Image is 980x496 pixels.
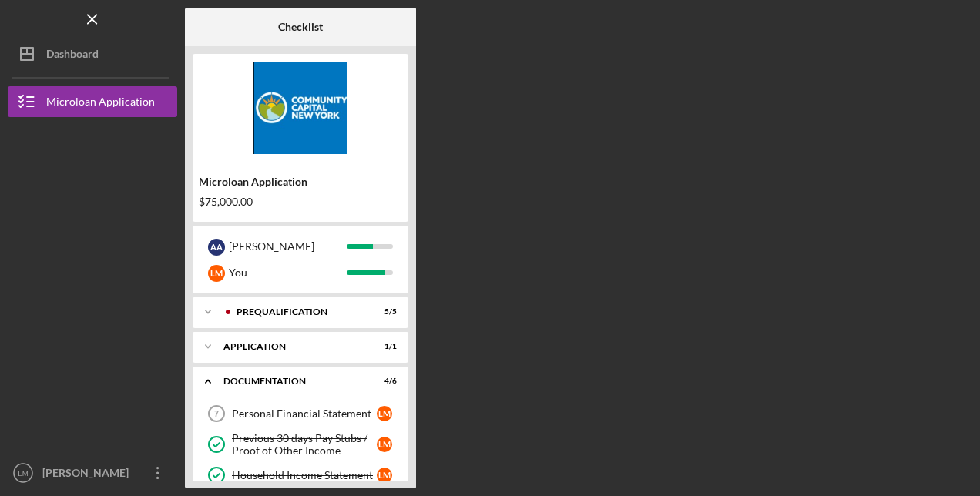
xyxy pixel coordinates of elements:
a: 7Personal Financial StatementLM [200,398,401,429]
div: Application [223,342,358,351]
div: You [229,260,347,286]
b: Checklist [278,21,323,33]
div: Prequalification [237,307,358,317]
a: Household Income StatementLM [200,460,401,491]
div: $75,000.00 [199,196,402,208]
div: L M [377,406,392,421]
a: Previous 30 days Pay Stubs / Proof of Other IncomeLM [200,429,401,460]
div: Dashboard [46,39,99,73]
div: Microloan Application [46,86,155,121]
div: [PERSON_NAME] [39,457,139,492]
button: LM[PERSON_NAME] [8,457,177,488]
div: 4 / 6 [369,377,397,386]
div: Microloan Application [199,176,402,188]
div: L M [208,265,225,282]
div: Documentation [223,377,358,386]
button: Dashboard [8,39,177,69]
div: 5 / 5 [369,307,397,317]
text: LM [18,469,28,478]
div: A A [208,239,225,256]
div: L M [377,437,392,452]
tspan: 7 [214,409,219,418]
button: Microloan Application [8,86,177,117]
img: Product logo [193,62,408,154]
div: Household Income Statement [232,469,377,481]
div: Previous 30 days Pay Stubs / Proof of Other Income [232,432,377,457]
div: [PERSON_NAME] [229,233,347,260]
div: L M [377,468,392,483]
div: Personal Financial Statement [232,407,377,420]
div: 1 / 1 [369,342,397,351]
